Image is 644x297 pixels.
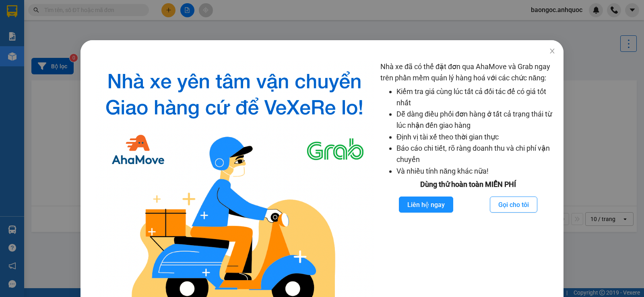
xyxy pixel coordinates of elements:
[549,48,555,54] span: close
[396,143,555,166] li: Báo cáo chi tiết, rõ ràng doanh thu và chi phí vận chuyển
[490,197,537,213] button: Gọi cho tôi
[399,197,453,213] button: Liên hệ ngay
[380,179,555,190] div: Dùng thử hoàn toàn MIỄN PHÍ
[541,40,563,63] button: Close
[396,109,555,131] li: Dễ dàng điều phối đơn hàng ở tất cả trạng thái từ lúc nhận đến giao hàng
[498,200,529,210] span: Gọi cho tôi
[407,200,445,210] span: Liên hệ ngay
[396,86,555,109] li: Kiểm tra giá cùng lúc tất cả đối tác để có giá tốt nhất
[396,166,555,177] li: Và nhiều tính năng khác nữa!
[396,131,555,143] li: Định vị tài xế theo thời gian thực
